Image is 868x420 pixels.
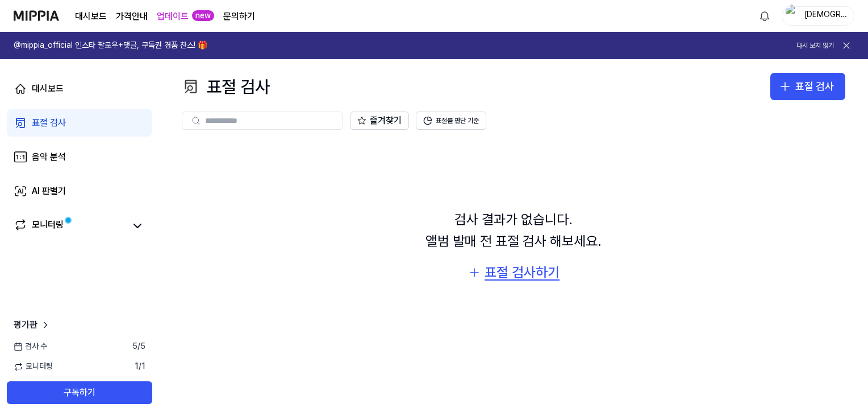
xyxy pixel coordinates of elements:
[135,361,145,372] span: 1 / 1
[132,341,145,352] span: 5 / 5
[32,184,66,198] div: AI 판별기
[7,178,152,205] a: AI 판별기
[32,82,64,96] div: 대시보드
[786,5,799,27] img: profile
[32,150,66,164] div: 음악 분석
[14,318,51,332] a: 평가판
[116,10,148,23] a: 가격안내
[795,79,834,95] div: 표절 검사
[223,10,255,23] a: 문의하기
[425,209,602,253] div: 검사 결과가 없습니다. 앨범 발매 전 표절 검사 해보세요.
[7,75,152,102] a: 대시보드
[416,112,486,130] button: 표절률 판단 기준
[157,10,189,23] a: 업데이트
[782,6,854,26] button: profile[DEMOGRAPHIC_DATA]
[14,40,207,51] h1: @mippia_official 인스타 팔로우+댓글, 구독권 경품 찬스! 🎁
[192,10,214,22] div: new
[32,218,64,234] div: 모니터링
[7,143,152,171] a: 음악 분석
[14,318,37,332] span: 평가판
[75,10,107,23] a: 대시보드
[758,9,771,23] img: 알림
[7,109,152,137] a: 표절 검사
[485,262,560,283] div: 표절 검사하기
[770,73,845,100] button: 표절 검사
[803,9,847,22] div: [DEMOGRAPHIC_DATA]
[7,381,152,404] button: 구독하기
[14,361,53,372] span: 모니터링
[468,262,560,283] button: 표절 검사하기
[350,112,409,130] button: 즐겨찾기
[14,341,47,352] span: 검사 수
[182,73,270,100] div: 표절 검사
[796,41,834,51] button: 다시 보지 않기
[32,116,66,130] div: 표절 검사
[14,218,125,234] a: 모니터링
